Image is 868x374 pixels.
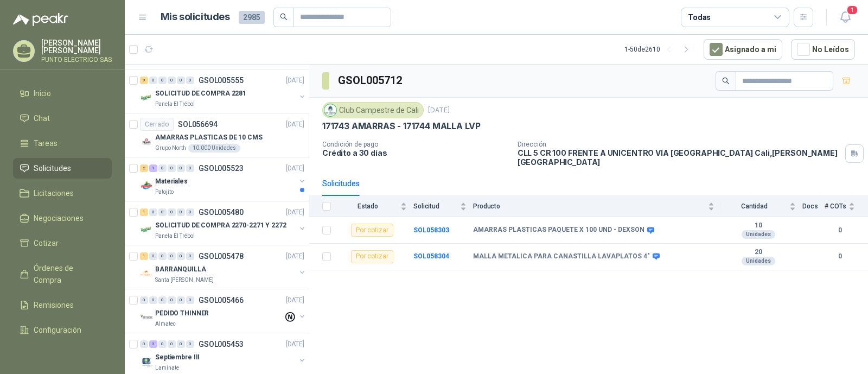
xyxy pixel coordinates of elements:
img: Company Logo [140,179,153,192]
p: SOL056694 [178,121,218,128]
a: SOL058304 [413,252,449,260]
a: Remisiones [13,295,112,315]
b: 0 [825,225,855,236]
p: PUNTO ELECTRICO SAS [41,56,112,63]
div: 0 [168,208,176,216]
p: SOLICITUD DE COMPRA 2270-2271 Y 2272 [155,220,286,231]
b: 20 [721,248,796,257]
p: [DATE] [428,105,450,116]
span: Inicio [34,87,51,99]
a: Manuales y ayuda [13,345,112,365]
p: GSOL005453 [199,340,244,348]
span: Producto [473,202,706,210]
span: Negociaciones [34,212,84,224]
b: 10 [721,221,796,230]
a: Inicio [13,83,112,104]
a: 0 0 0 0 0 0 GSOL005466[DATE] Company LogoPEDIDO THINNERAlmatec [140,294,307,328]
th: Solicitud [413,196,473,217]
div: Unidades [742,230,775,239]
div: 2 [140,164,148,172]
p: Almatec [155,320,176,328]
b: AMARRAS PLASTICAS PAQUETE X 100 UND - DEXSON [473,226,644,234]
b: MALLA METALICA PARA CANASTILLA LAVAPLATOS 4" [473,252,650,261]
a: 2 1 0 0 0 0 GSOL005523[DATE] Company LogoMaterialesPatojito [140,162,307,196]
span: 1 [846,5,858,15]
div: 0 [177,296,185,304]
div: 0 [158,252,167,260]
div: 0 [186,252,194,260]
p: Patojito [155,188,174,196]
a: Cotizar [13,233,112,253]
div: 0 [168,340,176,348]
img: Company Logo [140,135,153,148]
a: Órdenes de Compra [13,258,112,290]
div: 1 [140,208,148,216]
p: Panela El Trébol [155,232,195,240]
img: Company Logo [140,91,153,104]
p: Laminate [155,364,179,372]
p: Grupo North [155,144,186,153]
a: 0 3 0 0 0 0 GSOL005453[DATE] Company LogoSeptiembre IIILaminate [140,338,307,372]
div: Cerrado [140,118,174,131]
span: Estado [337,202,398,210]
p: [DATE] [286,163,304,174]
a: Licitaciones [13,183,112,204]
p: [DATE] [286,207,304,218]
div: 0 [158,77,167,84]
img: Company Logo [140,223,153,236]
p: GSOL005478 [199,252,244,260]
a: CerradoSOL056694[DATE] Company LogoAMARRAS PLASTICAS DE 10 CMSGrupo North10.000 Unidades [125,113,309,157]
div: 0 [149,208,157,216]
span: Chat [34,112,50,124]
div: 0 [168,252,176,260]
div: 1 [140,252,148,260]
a: SOL058303 [413,226,449,234]
img: Company Logo [140,355,153,368]
p: SOLICITUD DE COMPRA 2281 [155,88,246,99]
div: 0 [149,296,157,304]
p: [DATE] [286,75,304,86]
img: Company Logo [324,104,336,116]
div: 9 [140,77,148,84]
div: 0 [177,208,185,216]
div: 0 [149,252,157,260]
a: Configuración [13,320,112,340]
th: Cantidad [721,196,802,217]
p: Condición de pago [322,141,509,148]
p: Septiembre III [155,352,200,363]
span: Solicitudes [34,162,71,174]
span: Configuración [34,324,81,336]
div: 0 [177,164,185,172]
button: 1 [835,8,855,27]
p: CLL 5 CR 100 FRENTE A UNICENTRO VIA [GEOGRAPHIC_DATA] Cali , [PERSON_NAME][GEOGRAPHIC_DATA] [518,148,841,167]
span: Licitaciones [34,187,74,199]
div: 0 [186,77,194,84]
a: 1 0 0 0 0 0 GSOL005480[DATE] Company LogoSOLICITUD DE COMPRA 2270-2271 Y 2272Panela El Trébol [140,206,307,240]
p: Dirección [518,141,841,148]
a: 9 0 0 0 0 0 GSOL005555[DATE] Company LogoSOLICITUD DE COMPRA 2281Panela El Trébol [140,74,307,109]
span: search [722,77,730,85]
div: 3 [149,340,157,348]
a: Negociaciones [13,208,112,229]
span: 2985 [239,11,265,24]
p: Santa [PERSON_NAME] [155,276,214,284]
span: search [280,13,288,21]
h3: GSOL005712 [338,72,404,89]
div: 0 [186,296,194,304]
div: 0 [149,77,157,84]
p: Panela El Trébol [155,100,195,109]
p: PEDIDO THINNER [155,308,209,319]
div: Todas [688,11,711,23]
p: BARRANQUILLA [155,264,206,275]
a: Tareas [13,133,112,154]
p: GSOL005523 [199,164,244,172]
th: Producto [473,196,721,217]
span: Solicitud [413,202,458,210]
div: 0 [177,252,185,260]
p: [DATE] [286,119,304,130]
div: Por cotizar [351,250,393,263]
div: 0 [186,208,194,216]
p: [DATE] [286,295,304,306]
div: 0 [140,340,148,348]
